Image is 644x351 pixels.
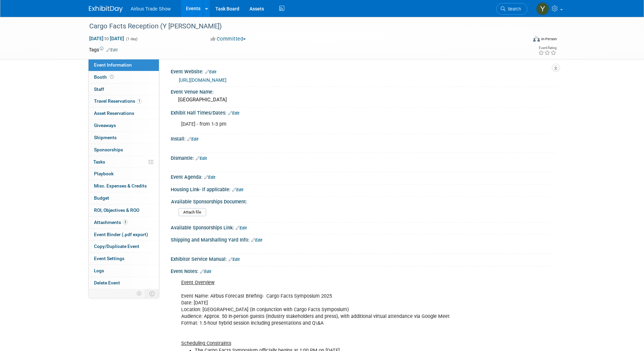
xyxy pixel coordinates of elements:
span: Travel Reservations [94,98,142,104]
a: Edit [200,269,211,274]
span: Event Information [94,62,132,68]
a: Edit [204,175,215,180]
span: Attachments [94,220,128,225]
div: Housing Link- if applicable: [171,184,555,193]
span: Event Settings [94,256,124,261]
span: Airbus Trade Show [131,6,171,11]
span: Copy/Duplicate Event [94,244,139,249]
span: Event Binder (.pdf export) [94,232,148,237]
div: Cargo Facts Reception (Y [PERSON_NAME]) [87,20,517,32]
span: Tasks [93,159,105,165]
span: Giveaways [94,123,116,128]
div: Event Website: [171,67,555,75]
td: Personalize Event Tab Strip [134,289,145,298]
div: Event Venue Name: [171,87,555,95]
a: Tasks [89,156,159,168]
div: Available Sponsorships Link: [171,223,555,231]
span: Search [505,6,521,11]
span: Misc. Expenses & Credits [94,183,147,189]
div: In-Person [541,36,557,42]
img: ExhibitDay [89,6,123,12]
td: Tags [89,46,118,53]
a: Event Settings [89,253,159,265]
a: Edit [236,226,247,230]
a: Copy/Duplicate Event [89,241,159,252]
span: Sponsorships [94,147,123,152]
span: [DATE] [DATE] [89,35,124,42]
div: [GEOGRAPHIC_DATA] [176,95,550,105]
a: Logs [89,265,159,277]
span: Booth [94,74,115,80]
a: Edit [228,111,239,116]
td: Toggle Event Tabs [145,289,159,298]
span: ROI, Objectives & ROO [94,207,139,213]
a: Search [496,3,527,15]
img: Format-Inperson.png [533,36,540,42]
u: Scheduling Constraints [181,341,231,346]
a: Delete Event [89,277,159,289]
span: Shipments [94,135,117,140]
span: 1 [137,99,142,104]
span: Booth not reserved yet [109,74,115,79]
a: Playbook [89,168,159,180]
div: Exhibitor Service Manual: [171,254,555,263]
a: Edit [106,48,118,52]
a: Edit [205,70,216,74]
a: Travel Reservations1 [89,95,159,107]
a: Asset Reservations [89,107,159,119]
a: Misc. Expenses & Credits [89,180,159,192]
span: to [103,36,110,41]
span: Playbook [94,171,114,176]
span: Logs [94,268,104,273]
a: ROI, Objectives & ROO [89,204,159,216]
a: Staff [89,83,159,95]
div: Exhibit Hall Times/Dates: [171,108,555,117]
button: Committed [208,35,248,43]
div: Available Sponsorships Document: [171,197,552,205]
div: Shipping and Marshalling Yard Info: [171,235,555,244]
div: Event Notes: [171,266,555,275]
div: Event Agenda: [171,172,555,181]
div: Install: [171,134,555,143]
a: [URL][DOMAIN_NAME] [179,77,226,83]
a: Booth [89,71,159,83]
div: [DATE] - from 1-3 pm [176,118,481,131]
a: Edit [229,257,240,262]
u: Event Overview [181,280,215,285]
a: Shipments [89,132,159,144]
span: Delete Event [94,280,120,285]
a: Edit [196,156,207,161]
span: Budget [94,195,109,201]
a: Edit [232,187,243,192]
span: Asset Reservations [94,110,134,116]
a: Event Information [89,59,159,71]
span: Staff [94,86,104,92]
img: Yolanda Bauza [536,2,549,15]
div: Event Rating [538,46,556,50]
a: Giveaways [89,120,159,131]
div: Event Format [487,35,557,45]
a: Event Binder (.pdf export) [89,229,159,241]
a: Sponsorships [89,144,159,156]
a: Budget [89,192,159,204]
a: Attachments3 [89,217,159,228]
a: Edit [251,238,262,243]
span: 3 [123,220,128,225]
div: Dismantle: [171,153,555,162]
a: Edit [187,137,198,142]
span: (1 day) [125,37,138,41]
